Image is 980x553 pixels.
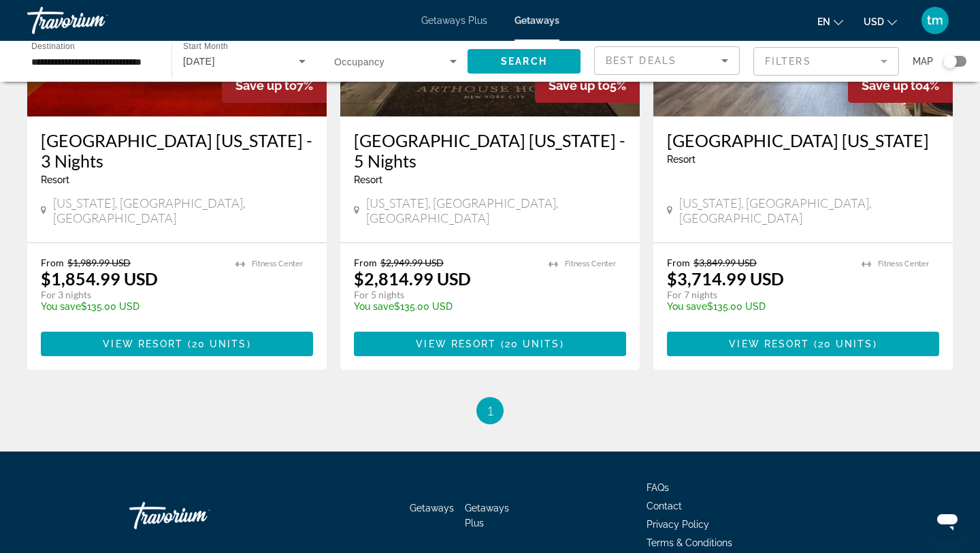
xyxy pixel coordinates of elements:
span: [DATE] [183,56,215,67]
span: Fitness Center [565,259,616,268]
span: 20 units [192,338,247,349]
p: $135.00 USD [354,301,535,312]
p: For 5 nights [354,289,535,301]
span: View Resort [103,338,183,349]
span: Fitness Center [878,259,929,268]
span: $1,989.99 USD [67,257,131,268]
button: View Resort(20 units) [41,332,313,356]
span: 20 units [505,338,560,349]
a: Privacy Policy [647,519,709,530]
nav: Pagination [27,397,953,424]
span: en [817,16,830,27]
p: For 3 nights [41,289,222,301]
button: Change language [817,12,843,31]
a: Getaways Plus [421,15,487,26]
p: $2,814.99 USD [354,268,471,289]
span: View Resort [416,338,496,349]
a: FAQs [647,482,669,493]
button: View Resort(20 units) [667,332,939,356]
span: [US_STATE], [GEOGRAPHIC_DATA], [GEOGRAPHIC_DATA] [53,195,313,225]
a: Getaways [410,503,454,513]
a: Getaways Plus [465,503,509,528]
span: $2,949.99 USD [380,257,444,268]
span: Best Deals [606,55,676,66]
span: ( ) [809,338,877,349]
span: USD [864,16,884,27]
mat-select: Sort by [606,52,728,69]
a: Travorium [27,3,163,38]
p: For 7 nights [667,289,848,301]
p: $1,854.99 USD [41,268,158,289]
span: $3,849.99 USD [693,257,757,268]
span: Search [501,56,547,67]
span: From [667,257,690,268]
button: User Menu [917,6,953,35]
span: Start Month [183,42,228,51]
span: [US_STATE], [GEOGRAPHIC_DATA], [GEOGRAPHIC_DATA] [679,195,939,225]
a: [GEOGRAPHIC_DATA] [US_STATE] - 3 Nights [41,130,313,171]
span: Destination [31,42,75,50]
button: Filter [753,46,899,76]
a: [GEOGRAPHIC_DATA] [US_STATE] - 5 Nights [354,130,626,171]
span: Map [913,52,933,71]
a: Travorium [129,495,265,536]
span: View Resort [729,338,809,349]
span: Resort [667,154,696,165]
button: Change currency [864,12,897,31]
p: $3,714.99 USD [667,268,784,289]
span: You save [354,301,394,312]
span: From [354,257,377,268]
span: tm [927,14,943,27]
span: Resort [41,174,69,185]
iframe: Button to launch messaging window [926,499,969,542]
a: Getaways [514,15,559,26]
span: ( ) [183,338,250,349]
p: $135.00 USD [667,301,848,312]
div: 5% [535,68,640,103]
span: You save [41,301,81,312]
span: Save up to [549,78,610,93]
button: Search [468,49,581,74]
div: 7% [222,68,327,103]
span: You save [667,301,707,312]
span: Fitness Center [252,259,303,268]
span: [US_STATE], [GEOGRAPHIC_DATA], [GEOGRAPHIC_DATA] [366,195,626,225]
div: 4% [848,68,953,103]
span: 1 [487,403,493,418]
a: [GEOGRAPHIC_DATA] [US_STATE] [667,130,939,151]
span: Resort [354,174,382,185]
span: Save up to [862,78,923,93]
p: $135.00 USD [41,301,222,312]
span: Save up to [235,78,297,93]
span: Occupancy [334,57,385,67]
span: From [41,257,64,268]
span: ( ) [496,338,563,349]
button: View Resort(20 units) [354,332,626,356]
a: Terms & Conditions [647,537,732,548]
span: 20 units [818,338,873,349]
a: Contact [647,501,682,511]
